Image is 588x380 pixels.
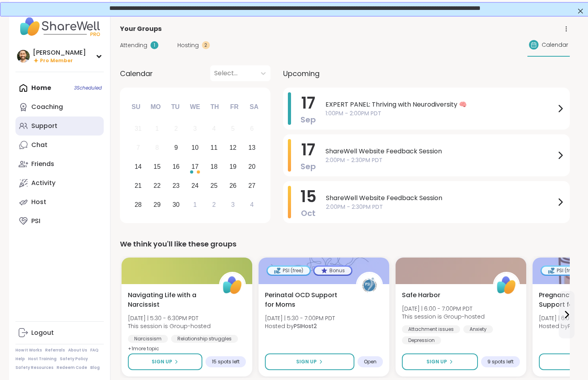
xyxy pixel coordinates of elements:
img: PSIHost2 [357,273,382,298]
div: Choose Sunday, September 28th, 2025 [130,196,147,213]
div: 3 [231,199,235,210]
span: 9 spots left [487,359,514,365]
span: This session is Group-hosted [128,322,211,330]
span: Upcoming [283,68,320,79]
div: 1 [150,41,158,49]
a: Coaching [15,97,104,116]
div: Friends [31,160,54,168]
div: Choose Thursday, October 2nd, 2025 [206,196,223,213]
div: Choose Monday, September 22nd, 2025 [148,177,166,194]
div: Relationship struggles [171,335,238,343]
img: ShareWell [220,273,245,298]
a: Logout [15,323,104,342]
span: Hosted by [265,322,335,330]
div: Not available Sunday, September 7th, 2025 [130,139,147,157]
div: 14 [135,161,142,172]
div: Not available Monday, September 1st, 2025 [148,120,166,137]
div: 20 [248,161,255,172]
span: 15 [301,185,316,208]
div: Choose Sunday, September 14th, 2025 [130,158,147,176]
span: 17 [301,139,315,161]
div: Not available Monday, September 8th, 2025 [148,139,166,157]
div: Choose Sunday, September 21st, 2025 [130,177,147,194]
div: Th [206,98,223,116]
div: Chat [31,141,48,149]
span: 17 [301,92,315,114]
div: 2 [174,123,178,134]
span: Attending [120,41,147,50]
div: 30 [173,199,180,210]
div: 2 [212,199,216,210]
a: Safety Resources [15,365,53,370]
div: 7 [136,142,140,153]
div: Choose Saturday, September 20th, 2025 [244,158,261,176]
div: Choose Monday, September 29th, 2025 [148,196,166,213]
span: [DATE] | 5:30 - 6:30PM PDT [128,314,211,322]
div: Not available Thursday, September 4th, 2025 [206,120,223,137]
div: Activity [31,179,55,187]
div: Choose Tuesday, September 9th, 2025 [167,139,185,157]
span: 1:00PM - 2:00PM PDT [325,109,556,118]
div: 8 [155,142,159,153]
div: 6 [250,123,254,134]
span: Sign Up [296,358,317,365]
span: Oct [301,208,316,219]
span: Sign Up [426,358,447,365]
div: Choose Thursday, September 18th, 2025 [206,158,223,176]
div: Choose Friday, September 12th, 2025 [225,139,242,157]
div: 12 [229,142,236,153]
div: PSI [31,217,40,225]
div: 9 [174,142,178,153]
div: Not available Sunday, August 31st, 2025 [130,120,147,137]
span: Your Groups [120,24,162,34]
span: Perinatal OCD Support for Moms [265,290,347,309]
a: Redeem Code [57,365,87,370]
div: 16 [173,161,180,172]
div: Coaching [31,103,63,111]
button: Sign Up [402,353,478,370]
a: About Us [68,348,87,353]
div: 1 [155,123,159,134]
div: Mo [147,98,164,116]
a: Chat [15,136,104,155]
div: Not available Friday, September 5th, 2025 [225,120,242,137]
div: Choose Tuesday, September 23rd, 2025 [167,177,185,194]
div: 21 [135,180,142,191]
div: PSI (free) [268,267,310,275]
div: 5 [231,123,235,134]
div: Logout [31,328,54,337]
div: Choose Wednesday, October 1st, 2025 [186,196,204,213]
span: EXPERT PANEL: Thriving with Neurodiversity 🧠 [325,100,556,109]
div: 11 [211,142,218,153]
span: ShareWell Website Feedback Session [326,193,556,203]
div: Choose Saturday, October 4th, 2025 [244,196,261,213]
div: Su [127,98,145,116]
div: Not available Wednesday, September 3rd, 2025 [186,120,204,137]
div: Narcissism [128,335,168,343]
div: Choose Wednesday, September 24th, 2025 [186,177,204,194]
div: 29 [154,199,161,210]
div: PSI (free) [542,267,584,275]
span: Calendar [120,68,153,79]
div: 3 [193,123,197,134]
span: Sign Up [152,358,172,365]
span: Hosting [177,41,199,50]
div: 22 [154,180,161,191]
button: Sign Up [128,353,202,370]
div: Choose Thursday, September 25th, 2025 [206,177,223,194]
button: Sign Up [265,353,354,370]
a: PSI [15,212,104,231]
div: 1 [193,199,197,210]
div: 17 [192,161,199,172]
a: Referrals [45,348,65,353]
div: 23 [173,180,180,191]
a: Support [15,116,104,136]
div: Attachment issues [402,325,460,333]
div: Choose Saturday, September 27th, 2025 [244,177,261,194]
div: Support [31,122,57,130]
span: ShareWell Website Feedback Session [325,147,556,156]
div: 4 [212,123,216,134]
span: 2:00PM - 2:30PM PDT [326,203,556,211]
div: Choose Tuesday, September 16th, 2025 [167,158,185,176]
span: 15 spots left [212,359,240,365]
